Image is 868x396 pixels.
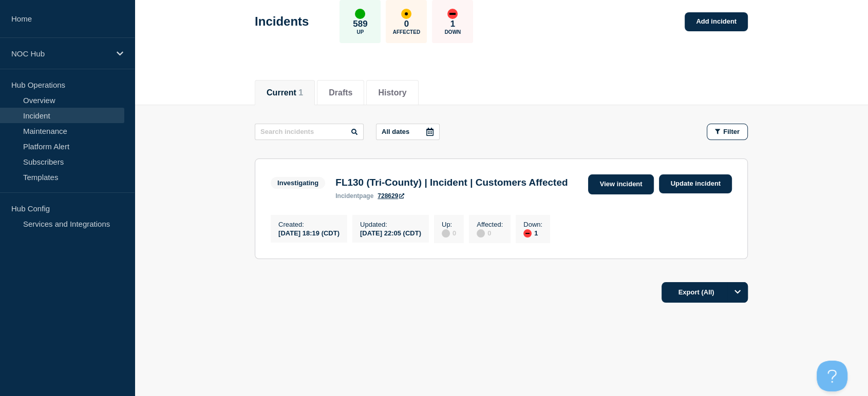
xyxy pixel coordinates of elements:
button: Current 1 [267,88,303,97]
p: All dates [382,128,409,135]
span: Investigating [271,177,325,189]
span: Filter [723,128,740,135]
p: Created : [278,221,339,228]
a: View incident [588,174,654,194]
button: Filter [707,124,748,140]
div: disabled [477,229,485,237]
div: [DATE] 18:19 (CDT) [278,228,339,237]
iframe: Help Scout Beacon - Open [817,361,847,391]
p: Up : [442,221,456,228]
div: 1 [523,228,542,237]
a: Add incident [685,12,748,31]
button: Options [727,282,748,303]
p: 0 [404,19,409,29]
div: affected [401,9,411,19]
p: Affected : [477,221,503,228]
h3: FL130 (Tri-County) | Incident | Customers Affected [335,177,568,188]
div: up [355,9,365,19]
p: 589 [353,19,367,29]
p: Up [356,29,364,35]
div: 0 [442,228,456,237]
h1: Incidents [255,14,309,29]
p: Affected [393,29,420,35]
div: [DATE] 22:05 (CDT) [360,228,421,237]
button: History [378,88,406,97]
p: Down [445,29,461,35]
p: NOC Hub [11,49,110,58]
span: incident [335,192,359,200]
button: Drafts [329,88,352,97]
button: All dates [376,124,440,140]
p: Down : [523,221,542,228]
div: down [447,9,458,19]
span: 1 [298,88,303,97]
p: Updated : [360,221,421,228]
input: Search incidents [255,124,364,140]
p: 1 [450,19,455,29]
div: down [523,229,532,237]
p: page [335,192,373,200]
div: 0 [477,228,503,237]
a: Update incident [659,174,732,193]
div: disabled [442,229,450,237]
button: Export (All) [662,282,748,303]
a: 728629 [378,192,404,200]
